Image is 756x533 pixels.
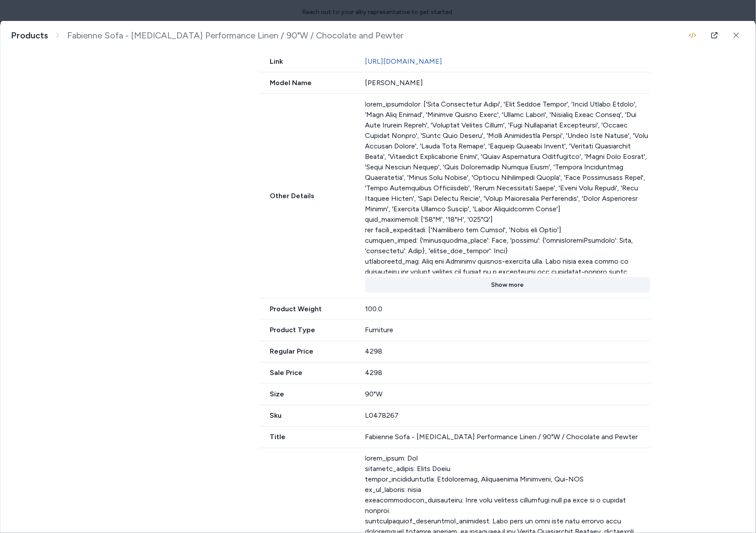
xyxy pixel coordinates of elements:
span: Size [259,389,355,400]
span: Product Weight [259,304,355,314]
div: Fabienne Sofa - [MEDICAL_DATA] Performance Linen / 90"W / Chocolate and Pewter [365,432,651,443]
div: [PERSON_NAME] [365,78,651,88]
span: Fabienne Sofa - [MEDICAL_DATA] Performance Linen / 90"W / Chocolate and Pewter [67,30,403,41]
span: Sku [259,411,355,421]
div: 100.0 [365,304,651,314]
div: 90"W [365,389,651,400]
span: Link [259,56,355,67]
div: Furniture [365,325,651,336]
span: Title [259,432,355,443]
span: Model Name [259,78,355,88]
span: Product Type [259,325,355,336]
div: 4298 [365,347,651,357]
a: [URL][DOMAIN_NAME] [365,57,443,65]
nav: breadcrumb [11,30,403,41]
span: Sale Price [259,368,355,378]
div: lorem_ipsumdolor: ['Sita Consectetur Adipi', 'Elit Seddoe Tempor', 'Incid Utlabo Etdolo', 'Magn A... [365,99,651,274]
a: Products [11,30,48,41]
div: 4298 [365,368,651,378]
span: Regular Price [259,347,355,357]
button: Show more [365,277,651,293]
div: L0478267 [365,411,651,421]
span: Other Details [259,191,355,201]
